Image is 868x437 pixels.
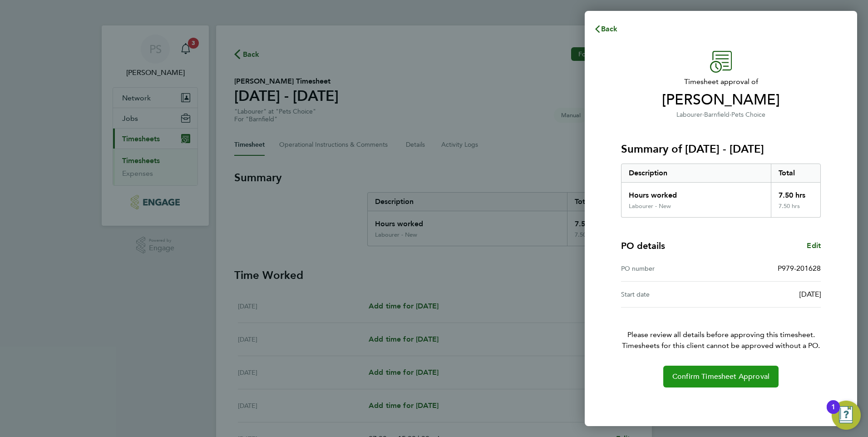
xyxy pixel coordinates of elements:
[621,183,771,203] div: Hours worked
[778,264,821,273] span: P979-201628
[731,111,765,119] span: Pets Choice
[702,111,704,119] span: ·
[610,308,832,351] p: Please review all details before approving this timesheet.
[629,203,671,210] div: Labourer - New
[721,289,821,300] div: [DATE]
[621,289,721,300] div: Start date
[621,263,721,274] div: PO number
[621,91,821,109] span: [PERSON_NAME]
[831,407,835,419] div: 1
[807,240,821,251] a: Edit
[663,366,779,387] button: Confirm Timesheet Approval
[771,183,821,203] div: 7.50 hrs
[621,76,821,87] span: Timesheet approval of
[832,401,861,430] button: Open Resource Center, 1 new notification
[621,142,821,156] h3: Summary of [DATE] - [DATE]
[672,372,769,381] span: Confirm Timesheet Approval
[601,25,618,33] span: Back
[585,20,627,38] button: Back
[807,241,821,250] span: Edit
[704,111,730,119] span: Barnfield
[621,239,665,252] h4: PO details
[621,164,821,218] div: Summary of 18 - 24 Aug 2025
[730,111,731,119] span: ·
[771,164,821,182] div: Total
[771,203,821,217] div: 7.50 hrs
[610,340,832,351] span: Timesheets for this client cannot be approved without a PO.
[621,164,771,182] div: Description
[676,111,702,119] span: Labourer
